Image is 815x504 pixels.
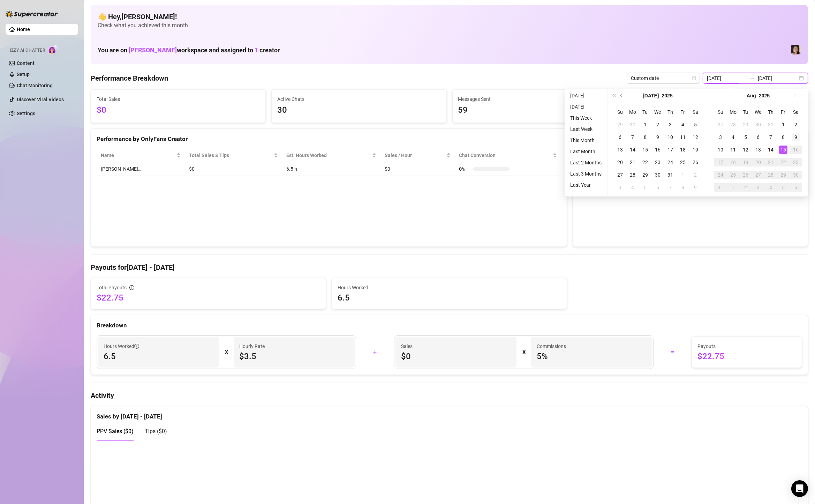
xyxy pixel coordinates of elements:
a: Settings [17,111,35,116]
div: 4 [729,133,737,141]
div: 31 [666,171,674,179]
button: Choose a year [759,89,770,103]
div: 27 [716,120,725,129]
div: 11 [679,133,687,141]
td: 2025-08-08 [777,131,790,143]
th: Su [714,106,727,118]
div: 30 [792,171,800,179]
th: Su [614,106,626,118]
span: Active Chats [277,95,440,103]
span: $22.75 [697,351,796,362]
td: 2025-07-19 [689,143,702,156]
td: 2025-08-15 [777,143,790,156]
div: 13 [754,146,762,154]
td: 2025-07-08 [639,131,651,143]
div: 8 [779,133,787,141]
th: Name [97,149,185,162]
span: Hours Worked [338,284,561,291]
div: 2 [741,183,750,192]
div: 12 [691,133,700,141]
div: 28 [628,171,637,179]
td: 2025-07-05 [689,118,702,131]
td: 2025-07-15 [639,143,651,156]
div: 2 [792,120,800,129]
td: 2025-07-23 [651,156,664,169]
td: 2025-07-21 [626,156,639,169]
h4: Payouts for [DATE] - [DATE] [91,262,808,272]
div: 8 [641,133,649,141]
td: 2025-07-22 [639,156,651,169]
span: Sales / Hour [385,151,445,159]
button: Last year (Control + left) [610,89,618,103]
div: 1 [729,183,737,192]
li: This Month [567,136,604,144]
div: 22 [779,158,787,166]
div: = [658,347,687,358]
span: 59 [458,104,621,117]
article: Commissions [537,342,566,350]
td: 2025-09-02 [739,181,752,194]
li: Last 3 Months [567,170,604,178]
div: 20 [754,158,762,166]
div: Sales by [DATE] - [DATE] [97,406,802,421]
th: Mo [727,106,739,118]
button: Previous month (PageUp) [618,89,626,103]
div: 18 [679,146,687,154]
div: 18 [729,158,737,166]
div: 24 [716,171,725,179]
td: 2025-07-07 [626,131,639,143]
td: 2025-07-20 [614,156,626,169]
div: Breakdown [97,321,802,330]
td: 2025-08-06 [651,181,664,194]
th: Mo [626,106,639,118]
div: 5 [691,120,700,129]
div: 7 [767,133,775,141]
div: 7 [666,183,674,192]
td: 2025-08-31 [714,181,727,194]
div: 23 [792,158,800,166]
span: 6.5 [338,292,561,303]
th: Th [764,106,777,118]
span: $22.75 [97,292,320,303]
div: 27 [754,171,762,179]
div: 22 [641,158,649,166]
span: Izzy AI Chatter [10,47,45,54]
input: End date [758,74,798,82]
td: 2025-08-01 [777,118,790,131]
div: 28 [729,120,737,129]
div: 10 [666,133,674,141]
li: Last 2 Months [567,158,604,167]
div: X [522,347,526,358]
span: [PERSON_NAME] [129,46,177,54]
div: 6 [616,133,624,141]
img: Luna [791,45,801,54]
td: 2025-07-02 [651,118,664,131]
div: 3 [616,183,624,192]
td: 2025-08-25 [727,169,739,181]
h4: Performance Breakdown [91,73,168,83]
div: 17 [666,146,674,154]
div: 24 [666,158,674,166]
div: 16 [792,146,800,154]
div: 12 [741,146,750,154]
span: PPV Sales ( $0 ) [97,428,134,435]
span: info-circle [134,344,139,349]
td: $0 [185,162,282,176]
td: 2025-07-16 [651,143,664,156]
td: 2025-08-09 [689,181,702,194]
td: 2025-08-14 [764,143,777,156]
td: 2025-08-04 [626,181,639,194]
a: Chat Monitoring [17,83,53,88]
div: 4 [679,120,687,129]
td: 6.5 h [282,162,380,176]
span: Tips ( $0 ) [145,428,167,435]
span: Sales [401,342,511,350]
li: Last Week [567,125,604,133]
span: to [749,75,755,81]
article: Hourly Rate [239,342,265,350]
div: 10 [716,146,725,154]
td: 2025-07-14 [626,143,639,156]
td: 2025-07-28 [727,118,739,131]
div: 2 [654,120,662,129]
div: 30 [754,120,762,129]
